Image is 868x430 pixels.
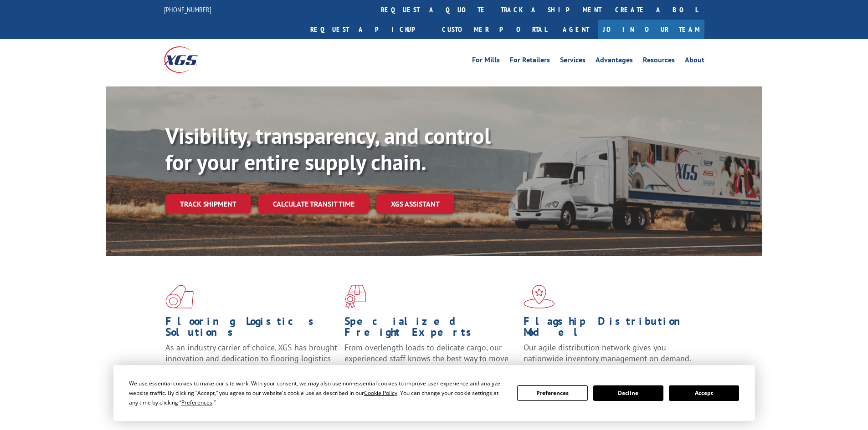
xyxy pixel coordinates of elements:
span: Preferences [181,399,212,406]
h1: Flagship Distribution Model [524,316,696,342]
a: For Retailers [510,56,550,66]
a: Advantages [596,56,633,66]
a: Services [560,56,586,66]
h1: Flooring Logistics Solutions [165,316,338,342]
a: For Mills [472,56,500,66]
img: xgs-icon-total-supply-chain-intelligence-red [165,285,194,309]
a: Join Our Team [598,20,704,39]
span: Cookie Policy [364,389,397,397]
p: From overlength loads to delicate cargo, our experienced staff knows the best way to move your fr... [344,342,517,383]
a: Customer Portal [435,20,554,39]
a: [PHONE_NUMBER] [164,5,211,14]
a: Agent [554,20,598,39]
a: XGS ASSISTANT [376,194,454,214]
button: Decline [593,385,663,401]
a: Calculate transit time [258,194,369,214]
b: Visibility, transparency, and control for your entire supply chain. [165,121,491,176]
button: Preferences [517,385,587,401]
h1: Specialized Freight Experts [344,316,517,342]
a: Resources [643,56,675,66]
button: Accept [669,385,739,401]
span: As an industry carrier of choice, XGS has brought innovation and dedication to flooring logistics... [165,342,337,374]
img: xgs-icon-flagship-distribution-model-red [524,285,555,309]
a: Track shipment [165,194,251,213]
a: About [685,56,704,66]
div: We use essential cookies to make our site work. With your consent, we may also use non-essential ... [129,379,506,407]
a: Request a pickup [303,20,435,39]
div: Cookie Consent Prompt [113,365,755,421]
img: xgs-icon-focused-on-flooring-red [344,285,366,309]
span: Our agile distribution network gives you nationwide inventory management on demand. [524,342,691,364]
